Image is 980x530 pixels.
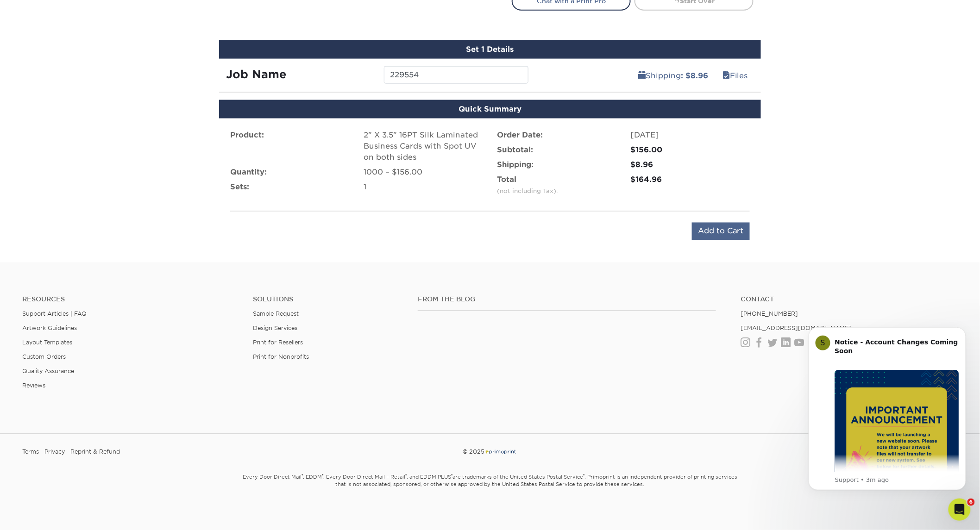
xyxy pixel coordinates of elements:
a: Print for Nonprofits [253,354,309,361]
div: 1 [364,181,483,193]
div: $156.00 [630,144,750,156]
small: Every Door Direct Mail , EDDM , Every Door Direct Mail – Retail , and EDDM PLUS are trademarks of... [219,470,761,511]
span: 6 [967,499,975,506]
a: Contact [741,296,958,304]
p: Hi Ren 👋 [19,66,167,81]
div: 1000 – $156.00 [364,167,483,178]
img: Profile image for Julie [134,15,153,33]
div: Creating Print-Ready Files [19,196,155,206]
h4: From the Blog [418,296,716,304]
a: Terms [22,445,39,459]
input: Enter a job name [384,66,528,84]
span: Messages [77,312,109,318]
label: Sets: [230,181,249,193]
span: Help [147,312,162,318]
a: Reviews [22,382,45,389]
label: Shipping: [497,159,534,170]
strong: Job Name [226,68,286,81]
div: $164.96 [630,174,750,185]
h4: Solutions [253,296,404,304]
div: Shipping Information and Services [19,230,155,240]
div: [DATE] [630,130,750,141]
sup: ® [405,474,407,478]
div: Every Door Direct Mail®Reach the customers that matter most, for less. [10,253,176,297]
iframe: Google Customer Reviews [2,502,79,527]
a: Print for Resellers [253,339,303,346]
sup: ® [302,474,303,478]
div: Send us a messageWe typically reply in a few minutes [9,109,176,144]
sup: ® [322,474,323,478]
a: Privacy [44,445,65,459]
img: Profile image for Natalie [117,15,135,33]
div: Spot Gloss File Setup [13,209,172,226]
small: (not including Tax): [497,187,558,194]
div: Print Order Status [19,179,155,188]
label: Quantity: [230,167,267,178]
div: Quick Summary [219,100,761,118]
span: shipping [638,71,646,80]
div: © 2025 [332,445,648,459]
div: Shipping Information and Services [13,226,172,243]
sup: ® [583,474,584,478]
div: Every Door Direct Mail® [60,260,166,270]
div: Print Order Status [13,175,172,192]
img: Profile image for Erica [99,15,118,33]
a: Artwork Guidelines [22,325,77,332]
a: Reprint & Refund [70,445,120,459]
span: Home [20,312,41,318]
a: Custom Orders [22,354,66,361]
a: Files [716,66,754,85]
iframe: Intercom live chat [949,499,971,521]
div: Creating Print-Ready Files [13,192,172,209]
span: files [722,71,730,80]
img: logo [19,19,81,32]
span: Search for help [19,157,75,167]
a: [EMAIL_ADDRESS][DOMAIN_NAME] [741,325,852,332]
a: Shipping: $8.96 [632,66,714,85]
a: Quality Assurance [22,368,74,375]
label: Subtotal: [497,144,533,156]
a: Layout Templates [22,339,72,346]
b: : $8.96 [681,71,708,80]
div: Send us a message [19,117,155,126]
div: Close [159,15,176,31]
p: How can we help? [19,81,167,97]
span: Reach the customers that matter most, for less. [60,271,144,288]
button: Help [124,289,185,326]
h4: Resources [22,296,239,304]
div: We typically reply in a few minutes [19,126,155,136]
a: Support Articles | FAQ [22,311,87,318]
iframe: Intercom notifications message [795,313,980,505]
button: Messages [62,289,123,326]
label: Order Date: [497,130,543,141]
label: Total [497,174,558,196]
input: Add to Cart [692,223,750,240]
label: Product: [230,130,264,141]
div: $8.96 [630,159,750,170]
a: Sample Request [253,311,299,318]
button: Search for help [13,153,172,171]
div: Spot Gloss File Setup [19,213,155,223]
div: Set 1 Details [219,40,761,59]
a: [PHONE_NUMBER] [741,311,798,318]
img: Primoprint [484,449,517,455]
a: Design Services [253,325,297,332]
div: 2" X 3.5" 16PT Silk Laminated Business Cards with Spot UV on both sides [364,130,483,163]
sup: ® [451,474,452,478]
